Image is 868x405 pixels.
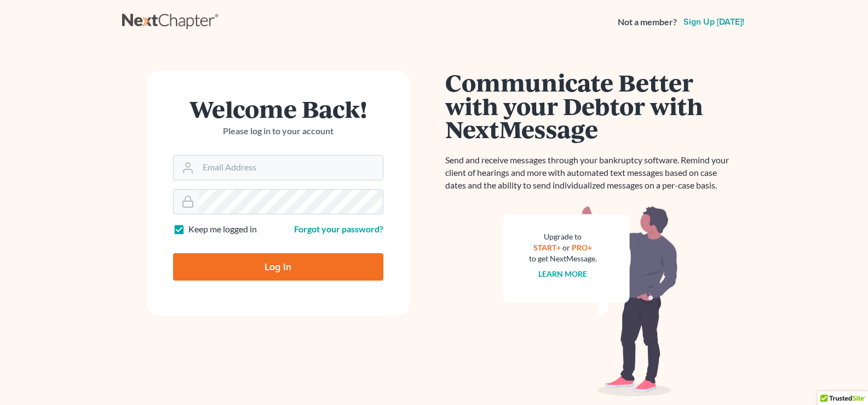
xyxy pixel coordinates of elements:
[445,154,735,192] p: Send and receive messages through your bankruptcy software. Remind your client of hearings and mo...
[529,253,597,264] div: to get NextMessage.
[173,253,383,281] input: Log In
[533,243,561,252] a: START+
[503,205,678,397] img: nextmessage_bg-59042aed3d76b12b5cd301f8e5b87938c9018125f34e5fa2b7a6b67550977c72.svg
[173,125,383,138] p: Please log in to your account
[294,224,383,234] a: Forgot your password?
[562,243,570,252] span: or
[572,243,592,252] a: PRO+
[529,231,597,242] div: Upgrade to
[173,97,383,121] h1: Welcome Back!
[445,71,735,141] h1: Communicate Better with your Debtor with NextMessage
[618,16,677,28] strong: Not a member?
[538,269,587,278] a: Learn more
[188,223,257,236] label: Keep me logged in
[198,156,383,180] input: Email Address
[681,18,746,26] a: Sign up [DATE]!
